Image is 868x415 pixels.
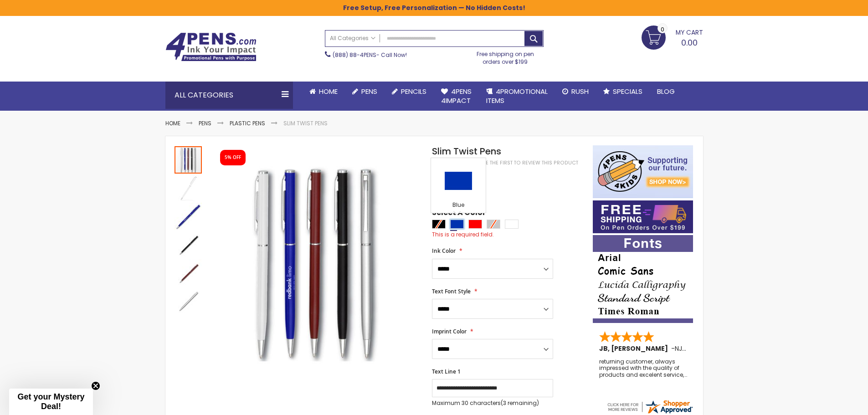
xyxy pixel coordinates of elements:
[468,220,482,229] div: Red
[650,82,682,102] a: Blog
[230,119,265,127] a: Plastic Pens
[283,120,328,127] li: Slim Twist Pens
[599,359,688,378] div: returning customer, always impressed with the quality of products and excelent service, will retu...
[175,202,203,230] div: Slim Twist Pens
[175,287,202,315] img: Slim Twist Pens
[175,174,202,202] img: Slim Twist Pens
[441,87,472,105] span: 4Pens 4impact
[479,82,555,111] a: 4PROMOTIONALITEMS
[434,82,479,111] a: 4Pens4impact
[17,392,84,411] span: Get your Mystery Deal!
[91,381,100,390] button: Close teaser
[385,82,434,102] a: Pencils
[433,201,483,210] div: Blue
[671,344,750,353] span: - ,
[467,47,544,65] div: Free shipping on pen orders over $199
[199,119,211,127] a: Pens
[175,203,202,230] img: Slim Twist Pens
[302,82,345,102] a: Home
[401,87,426,96] span: Pencils
[225,154,241,161] div: 5% OFF
[432,400,553,407] p: Maximum 30 characters
[333,51,376,59] a: (888) 88-4PENS
[330,35,375,42] span: All Categories
[361,87,377,96] span: Pens
[325,31,380,46] a: All Categories
[333,51,407,59] span: - Call Now!
[175,174,203,202] div: Slim Twist Pens
[432,287,471,295] span: Text Font Style
[450,220,464,229] div: Blue
[571,87,589,96] span: Rush
[175,258,203,287] div: Slim Twist Pens
[596,82,650,102] a: Specials
[681,37,698,48] span: 0.00
[432,368,461,375] span: Text Line 1
[593,200,693,233] img: Free shipping on orders over $199
[432,247,456,255] span: Ink Color
[319,87,338,96] span: Home
[657,87,675,96] span: Blog
[345,82,385,102] a: Pens
[555,82,596,102] a: Rush
[486,87,548,105] span: 4PROMOTIONAL ITEMS
[165,82,293,109] div: All Categories
[165,119,180,127] a: Home
[505,220,519,229] div: White
[483,159,578,166] a: Be the first to review this product
[606,399,693,415] img: 4pens.com widget logo
[175,145,203,174] div: Slim Twist Pens
[432,145,501,158] span: Slim Twist Pens
[675,344,686,353] span: NJ
[165,32,257,61] img: 4Pens Custom Pens and Promotional Products
[501,399,539,407] span: (3 remaining)
[593,235,693,323] img: font-personalization-examples
[642,26,703,48] a: 0.00 0
[661,25,664,34] span: 0
[613,87,642,96] span: Specials
[9,389,93,415] div: Get your Mystery Deal!Close teaser
[175,231,202,258] img: Slim Twist Pens
[432,208,486,220] span: Select A Color
[175,230,203,258] div: Slim Twist Pens
[599,344,671,353] span: JB, [PERSON_NAME]
[593,145,693,198] img: 4pens 4 kids
[432,328,467,335] span: Imprint Color
[432,231,583,238] div: This is a required field.
[175,259,202,287] img: Slim Twist Pens
[212,159,420,367] img: Slim Twist Pens
[175,287,202,315] div: Slim Twist Pens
